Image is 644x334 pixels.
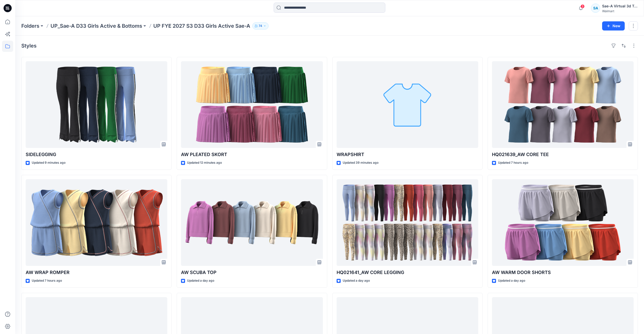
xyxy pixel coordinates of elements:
p: HQ021639_AW CORE TEE [492,151,634,158]
a: SIDELEGGING [26,61,167,148]
button: New [602,21,625,31]
a: AW PLEATED SKORT [181,61,323,148]
p: AW SCUBA TOP [181,269,323,276]
a: AW WRAP ROMPER [26,179,167,266]
a: HQ021641_AW CORE LEGGING [337,179,478,266]
h4: Styles [21,43,37,49]
p: Updated a day ago [498,278,525,283]
div: SA [591,4,600,13]
p: 74 [259,23,262,29]
p: WRAPSHIRT [337,151,478,158]
p: AW PLEATED SKORT [181,151,323,158]
a: HQ021639_AW CORE TEE [492,61,634,148]
a: AW WARM DOOR SHORTS [492,179,634,266]
a: Folders [21,22,39,29]
button: 74 [252,22,269,29]
a: AW SCUBA TOP [181,179,323,266]
p: AW WRAP ROMPER [26,269,167,276]
p: Updated 39 minutes ago [343,160,378,165]
p: UP FYE 2027 S3 D33 Girls Active Sae-A [153,22,250,29]
p: Updated a day ago [343,278,370,283]
p: Updated a day ago [187,278,214,283]
div: Sae-A Virtual 3d Team [602,3,638,9]
div: Walmart [602,9,638,13]
span: 3 [581,4,585,8]
p: AW WARM DOOR SHORTS [492,269,634,276]
a: WRAPSHIRT [337,61,478,148]
p: SIDELEGGING [26,151,167,158]
p: HQ021641_AW CORE LEGGING [337,269,478,276]
p: Updated 9 minutes ago [32,160,65,165]
a: UP_Sae-A D33 Girls Active & Bottoms [51,22,142,29]
p: Updated 12 minutes ago [187,160,222,165]
p: Updated 7 hours ago [498,160,528,165]
p: Updated 7 hours ago [32,278,62,283]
